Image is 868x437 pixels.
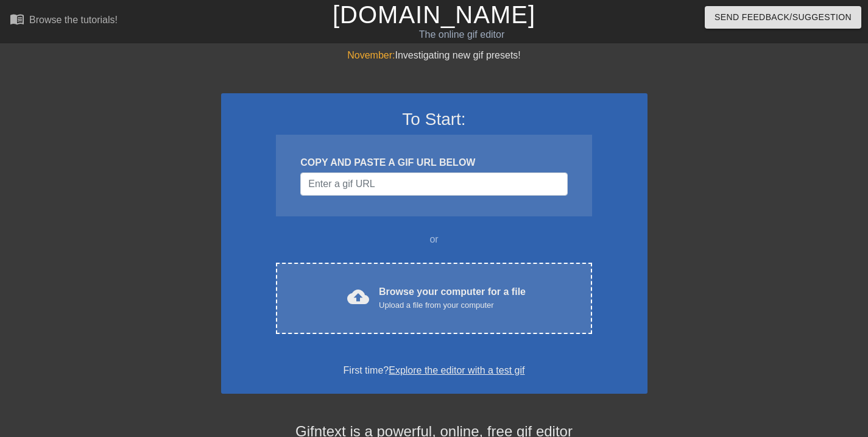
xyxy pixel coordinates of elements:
[237,363,632,378] div: First time?
[389,365,524,375] a: Explore the editor with a test gif
[221,48,647,63] div: Investigating new gif presets!
[333,1,535,28] a: [DOMAIN_NAME]
[253,232,616,247] div: or
[237,109,632,130] h3: To Start:
[10,12,24,26] span: menu_book
[347,286,369,308] span: cloud_upload
[295,27,628,42] div: The online gif editor
[300,155,567,170] div: COPY AND PASTE A GIF URL BELOW
[10,12,118,30] a: Browse the tutorials!
[715,10,852,25] span: Send Feedback/Suggestion
[347,50,395,60] span: November:
[379,285,526,311] div: Browse your computer for a file
[379,299,526,311] div: Upload a file from your computer
[300,172,567,196] input: Username
[705,6,861,29] button: Send Feedback/Suggestion
[29,15,118,25] div: Browse the tutorials!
